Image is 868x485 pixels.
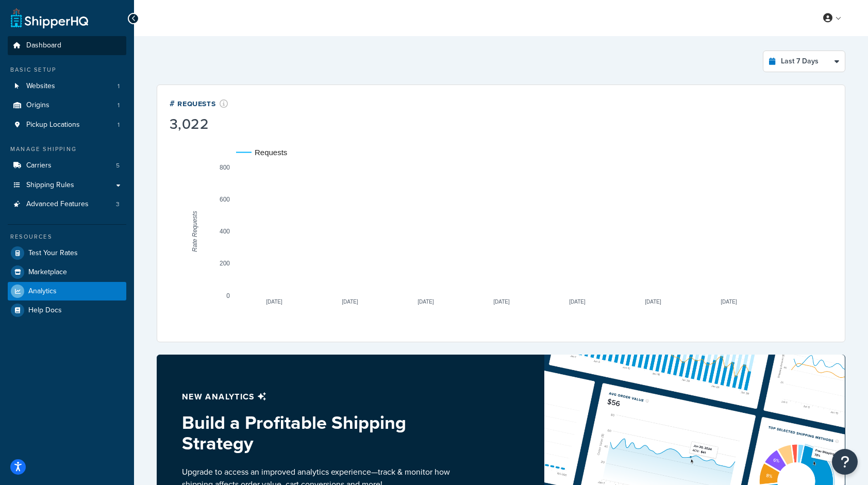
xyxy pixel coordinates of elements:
text: 800 [220,164,230,171]
text: 200 [220,260,230,267]
p: New analytics [182,390,476,404]
span: 1 [118,101,120,110]
span: Origins [26,101,49,110]
text: [DATE] [493,299,510,305]
span: Dashboard [26,41,61,50]
a: Carriers5 [8,156,126,175]
text: 0 [226,292,230,299]
li: Carriers [8,156,126,175]
span: 1 [118,121,120,129]
div: 3,022 [170,117,228,131]
text: 400 [220,228,230,235]
div: Manage Shipping [8,145,126,154]
a: Test Your Rates [8,244,126,262]
a: Marketplace [8,263,126,281]
span: Shipping Rules [26,181,74,190]
span: Pickup Locations [26,121,80,129]
text: 600 [220,196,230,203]
a: Advanced Features3 [8,195,126,214]
span: Carriers [26,161,52,170]
text: [DATE] [418,299,434,305]
text: [DATE] [569,299,586,305]
a: Analytics [8,282,126,300]
div: Basic Setup [8,65,126,74]
span: 5 [116,161,120,170]
svg: A chart. [170,133,833,329]
a: Dashboard [8,36,126,55]
text: [DATE] [645,299,661,305]
span: Analytics [28,287,57,296]
h3: Build a Profitable Shipping Strategy [182,412,476,453]
span: Advanced Features [26,200,89,209]
button: Open Resource Center [832,449,858,475]
a: Help Docs [8,301,126,320]
a: Websites1 [8,77,126,96]
text: Requests [255,148,287,157]
li: Origins [8,96,126,115]
div: Resources [8,232,126,241]
span: Help Docs [28,306,62,315]
text: [DATE] [342,299,358,305]
li: Pickup Locations [8,115,126,135]
li: Websites [8,77,126,96]
div: # Requests [170,97,228,109]
span: 1 [118,82,120,91]
a: Origins1 [8,96,126,115]
a: Pickup Locations1 [8,115,126,135]
a: Shipping Rules [8,176,126,195]
span: 3 [116,200,120,209]
span: Test Your Rates [28,249,78,258]
li: Advanced Features [8,195,126,214]
span: Websites [26,82,55,91]
text: [DATE] [266,299,282,305]
text: [DATE] [721,299,737,305]
span: Marketplace [28,268,67,277]
text: Rate Requests [191,211,198,252]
